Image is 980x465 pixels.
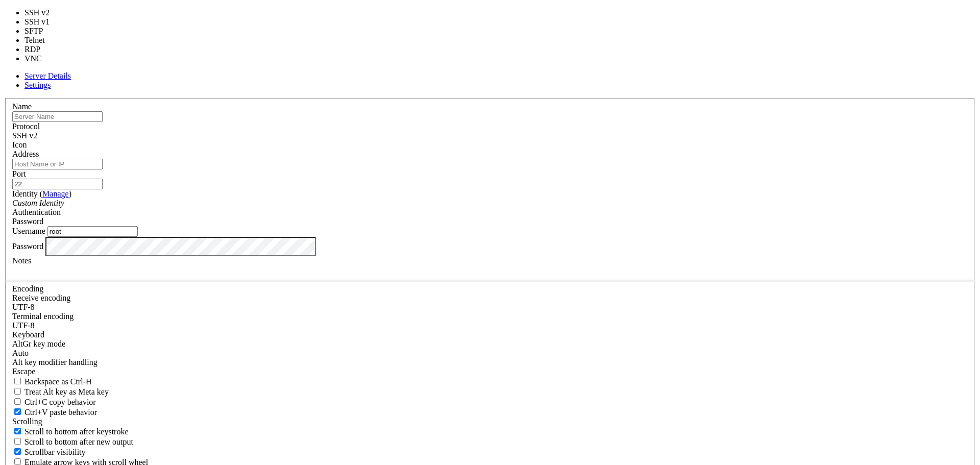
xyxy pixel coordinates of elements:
x-row: * Management: [URL][DOMAIN_NAME] [4,30,847,39]
label: Authentication [12,208,61,216]
label: The default terminal encoding. ISO-2022 enables character map translations (like graphics maps). ... [12,312,73,321]
label: Notes [12,256,31,265]
div: UTF-8 [12,303,968,312]
i: Custom Identity [12,199,64,207]
label: Whether to scroll to the bottom on any keystroke. [12,427,129,436]
label: If true, the backspace should send BS ('\x08', aka ^H). Otherwise the backspace key should send '... [12,377,92,386]
x-row: Type "help" for help. [4,212,847,221]
x-row: GRANT [4,299,847,308]
div: Custom Identity [12,199,968,208]
label: Identity [12,189,71,198]
x-row: \____\___/|_|\_| |_/_/ \_|___/\___/ [4,108,847,117]
input: Scroll to bottom after keystroke [14,428,21,434]
x-row: postgres=# GRANT CONNECT ON DATABASE roosterdb TO roosteruser; [4,230,847,238]
label: Ctrl-C copies if true, send ^C to host if false. Ctrl-Shift-C sends ^C to host if true, copies if... [12,398,96,406]
input: Emulate arrow keys with scroll wheel [14,458,21,465]
label: Name [12,102,32,111]
span: SSH v2 [12,131,37,140]
x-row: postgres=# ALTER DEFAULT PRIVILEGES IN SCHEMA public GRANT SELECT, INSERT, UPDATE, DELETE ON TABL... [4,334,847,342]
span: Scrollbar visibility [24,448,86,456]
input: Ctrl+V paste behavior [14,408,21,415]
input: Host Name or IP [12,159,103,169]
div: Password [12,217,968,226]
x-row: please don't hesitate to contact us at [EMAIL_ADDRESS][DOMAIN_NAME]. [4,152,847,160]
label: Controls how the Alt key is handled. Escape: Send an ESC prefix. 8-Bit: Add 128 to the typed char... [12,358,97,366]
li: SFTP [24,27,62,36]
label: Ctrl+V pastes if true, sends ^V to host if false. Ctrl+Shift+V sends ^V to host if true, pastes i... [12,408,97,417]
label: Address [12,150,39,158]
x-row: root@vmi2740746:/var/www/MediaMarkt-Rooster-Reworked# sudo -u postgres psql [4,186,847,195]
div: SSH v2 [12,131,968,140]
label: Scrolling [12,417,42,426]
x-row: GRANT [4,308,847,316]
x-row: Welcome to Ubuntu 22.04.5 LTS (GNU/Linux 5.15.0-25-generic x86_64) [4,4,847,13]
x-row: * Documentation: [URL][DOMAIN_NAME] [4,21,847,30]
div: Auto [12,349,968,358]
li: SSH v1 [24,17,62,27]
span: Auto [12,349,29,357]
label: Encoding [12,284,43,293]
x-row: GRANT [4,316,847,325]
span: Scroll to bottom after new output [24,437,133,446]
x-row: New release '24.04.3 LTS' available. [4,47,847,56]
x-row: psql (14.19 (Ubuntu 14.19-0ubuntu0.22.04.1)) [4,204,847,212]
x-row: root@vmi2740746:~# cd /var/www/MediaMarkt-Rooster-Reworked [4,178,847,186]
x-row: _____ [4,74,847,82]
label: Scroll to bottom after new output. [12,437,133,446]
li: Telnet [24,36,62,45]
x-row: | | / _ \| \| |_ _/ \ | _ )/ _ \ [4,91,847,100]
li: VNC [24,54,62,63]
label: Port [12,169,26,178]
x-row: | |__| (_) | .` | | |/ _ \| _ \ (_) | [4,100,847,108]
x-row: Welcome! [4,126,847,134]
a: Settings [24,81,51,89]
x-row: GRANT [4,325,847,334]
x-row: ALTER DEFAULT PRIVILEGES [4,351,847,360]
label: Set the expected encoding for data received from the host. If the encodings do not match, visual ... [12,293,70,302]
x-row: Last login: [DATE] from [TECHNICAL_ID] [4,169,847,178]
div: UTF-8 [12,321,968,330]
li: SSH v2 [24,8,62,17]
label: Password [12,241,43,250]
label: Icon [12,140,27,149]
x-row: This server is hosted by Contabo. If you have any questions or need help, [4,143,847,152]
div: Escape [12,367,968,376]
label: Set the expected encoding for data received from the host. If the encodings do not match, visual ... [12,339,65,348]
input: Scroll to bottom after new output [14,438,21,445]
x-row: Run 'do-release-upgrade' to upgrade to it. [4,56,847,65]
label: Whether the Alt key acts as a Meta key or as a distinct Alt key. [12,387,109,396]
span: Scroll to bottom after keystroke [24,427,129,436]
span: Backspace as Ctrl-H [24,377,92,386]
span: Ctrl+V paste behavior [24,408,97,417]
span: Escape [12,367,35,376]
input: Backspace as Ctrl-H [14,378,21,384]
li: RDP [24,45,62,54]
input: Server Name [12,111,103,122]
span: Ctrl+C copy behavior [24,398,96,406]
div: (11, 41) [52,360,56,369]
input: Ctrl+C copy behavior [14,398,21,405]
input: Port Number [12,179,103,189]
span: Treat Alt key as Meta key [24,387,109,396]
input: Login Username [47,226,138,237]
span: UTF-8 [12,303,35,311]
x-row: GRANT SELECT, INSERT, UPDATE, DELETE ON ALL TABLES IN SCHEMA public TO roosteruser; [4,264,847,273]
input: Scrollbar visibility [14,448,21,455]
label: Keyboard [12,330,44,339]
x-row: / ___/___ _ _ _____ _ ___ ___ [4,82,847,91]
a: Server Details [24,71,71,80]
span: Password [12,217,43,226]
x-row: postgres=# [4,360,847,369]
x-row: GRANT USAGE ON SCHEMA public TO roosteruser; [4,247,847,256]
span: UTF-8 [12,321,35,330]
label: Protocol [12,122,40,131]
a: Manage [42,189,69,198]
x-row: * Support: [URL][DOMAIN_NAME] [4,39,847,47]
label: Username [12,227,45,235]
span: ( ) [40,189,71,198]
x-row: GRANT ALL PRIVILEGES ON ALL SEQUENCES IN SCHEMA public TO roosteruser; [4,282,847,290]
input: Treat Alt key as Meta key [14,388,21,395]
label: The vertical scrollbar mode. [12,448,86,456]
